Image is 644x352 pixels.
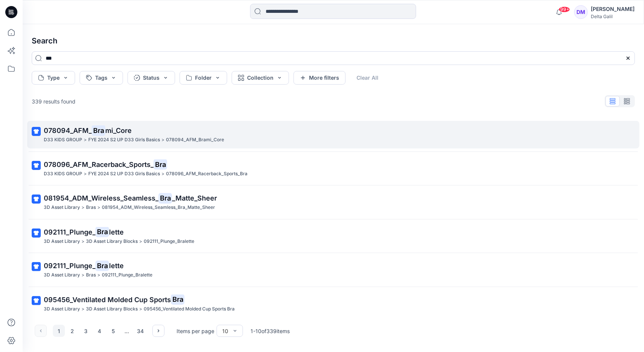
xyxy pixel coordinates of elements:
button: Type [32,71,75,85]
div: 10 [222,327,228,335]
p: > [84,170,87,178]
a: 092111_Plunge_Bralette3D Asset Library>Bras>092111_Plunge_Bralette [27,256,639,284]
span: _Matte_Sheer [172,194,217,202]
div: Delta Galil [591,14,635,19]
mark: Bra [171,294,184,305]
button: Status [128,71,175,85]
p: > [161,170,164,178]
mark: Bra [95,227,109,237]
p: 095456_Ventilated Molded Cup Sports Bra [144,305,235,313]
span: lette [109,228,124,236]
button: 4 [94,325,106,337]
button: Collection [232,71,289,85]
a: 078094_AFM_Brami_CoreD33 KIDS GROUP>FYE 2024 S2 UP D33 Girls Basics>078094_AFM_Brami_Core [27,121,639,148]
button: 1 [53,325,65,337]
p: 078094_AFM_Brami_Core [166,136,224,144]
p: 3D Asset Library Blocks [86,305,138,313]
mark: Bra [158,193,172,204]
div: [PERSON_NAME] [591,5,635,14]
p: > [81,305,85,313]
p: > [97,204,100,212]
button: 3 [80,325,92,337]
a: 081954_ADM_Wireless_Seamless_Bra_Matte_Sheer3D Asset Library>Bras>081954_ADM_Wireless_Seamless_Br... [27,188,639,216]
button: 2 [66,325,78,337]
p: > [139,305,142,313]
p: Bras [86,204,96,212]
p: > [139,238,142,245]
p: D33 KIDS GROUP [44,170,82,178]
mark: Bra [154,159,167,170]
p: > [81,238,85,245]
a: 092111_Plunge_Bralette3D Asset Library>3D Asset Library Blocks>092111_Plunge_Bralette [27,222,639,250]
h4: Search [26,30,641,51]
button: Tags [80,71,123,85]
p: > [97,271,100,279]
p: 3D Asset Library [44,305,80,313]
p: > [84,136,87,144]
div: DM [574,5,588,19]
span: 092111_Plunge_ [44,262,95,270]
p: Items per page [177,327,214,335]
button: 5 [107,325,119,337]
p: FYE 2024 S2 UP D33 Girls Basics [88,170,160,178]
p: 3D Asset Library [44,204,80,212]
p: > [81,271,85,279]
mark: Bra [92,125,105,136]
a: 095456_Ventilated Molded Cup SportsBra3D Asset Library>3D Asset Library Blocks>095456_Ventilated ... [27,290,639,318]
span: 078094_AFM_ [44,127,92,134]
p: > [161,136,164,144]
span: lette [109,262,124,270]
span: 092111_Plunge_ [44,228,95,236]
span: 99+ [559,6,570,12]
div: ... [121,325,133,337]
button: Folder [180,71,227,85]
button: More filters [294,71,346,85]
p: 078096_AFM_Racerback_Sports_Bra [166,170,247,178]
p: Bras [86,271,96,279]
mark: Bra [95,261,109,271]
p: 3D Asset Library [44,238,80,245]
button: 34 [134,325,146,337]
p: D33 KIDS GROUP [44,136,82,144]
p: 081954_ADM_Wireless_Seamless_Bra_Matte_Sheer [102,204,215,212]
p: > [81,204,85,212]
p: FYE 2024 S2 UP D33 Girls Basics [88,136,160,144]
p: 3D Asset Library [44,271,80,279]
span: 081954_ADM_Wireless_Seamless_ [44,194,158,202]
p: 3D Asset Library Blocks [86,238,138,245]
p: 092111_Plunge_Bralette [102,271,152,279]
span: mi_Core [105,127,132,134]
p: 1 - 10 of 339 items [251,327,290,335]
p: 339 results found [32,97,75,105]
p: 092111_Plunge_Bralette [144,238,194,245]
span: 095456_Ventilated Molded Cup Sports [44,296,171,304]
span: 078096_AFM_Racerback_Sports_ [44,161,154,168]
a: 078096_AFM_Racerback_Sports_BraD33 KIDS GROUP>FYE 2024 S2 UP D33 Girls Basics>078096_AFM_Racerbac... [27,155,639,182]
